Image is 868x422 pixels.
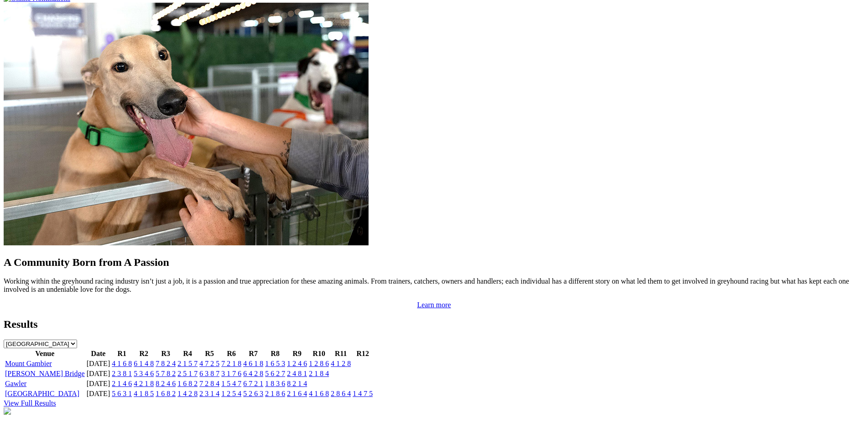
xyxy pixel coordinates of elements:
a: 6 1 4 8 [134,360,154,367]
th: Venue [5,349,85,358]
a: 8 2 1 4 [287,380,307,387]
th: R2 [133,349,154,358]
th: R8 [265,349,286,358]
th: R10 [308,349,329,358]
a: 5 2 6 3 [243,390,263,397]
a: 6 3 8 7 [199,370,219,377]
a: 1 2 5 4 [221,390,241,397]
a: 4 6 1 8 [243,360,263,367]
a: 2 1 5 7 [177,360,198,367]
a: 5 3 4 6 [134,370,154,377]
a: 2 4 8 1 [287,370,307,377]
a: 4 1 8 5 [134,390,154,397]
a: 2 1 6 4 [287,390,307,397]
a: 6 7 2 1 [243,380,263,387]
a: 7 8 2 4 [156,360,176,367]
td: [DATE] [86,389,111,398]
a: 2 1 8 4 [309,370,329,377]
a: 2 3 1 4 [199,390,219,397]
a: 5 6 2 7 [265,370,285,377]
a: 4 1 6 8 [309,390,329,397]
a: 4 1 2 8 [331,360,351,367]
th: R1 [111,349,132,358]
th: Date [86,349,111,358]
a: 1 2 4 6 [287,360,307,367]
th: R11 [330,349,351,358]
a: Learn more [417,301,451,309]
th: R9 [286,349,307,358]
a: [PERSON_NAME] Bridge [5,370,85,377]
a: 7 2 1 8 [221,360,241,367]
a: 2 1 8 6 [265,390,285,397]
a: 3 1 7 6 [221,370,241,377]
a: 2 3 8 1 [112,370,132,377]
img: Westy_Cropped.jpg [4,3,369,245]
a: 1 6 8 2 [156,390,176,397]
th: R4 [177,349,198,358]
img: chasers_homepage.jpg [4,407,11,415]
th: R6 [221,349,242,358]
td: [DATE] [86,369,111,378]
a: 1 6 8 2 [177,380,198,387]
a: 1 2 8 6 [309,360,329,367]
a: 7 2 8 4 [199,380,219,387]
a: 1 5 4 7 [221,380,241,387]
a: 2 5 1 7 [177,370,198,377]
a: 2 1 4 6 [112,380,132,387]
a: 5 6 3 1 [112,390,132,397]
a: [GEOGRAPHIC_DATA] [5,390,79,397]
a: 1 4 7 5 [353,390,373,397]
a: 5 7 8 2 [156,370,176,377]
td: [DATE] [86,379,111,388]
td: [DATE] [86,359,111,368]
h2: Results [4,318,864,330]
a: 1 8 3 6 [265,380,285,387]
a: 2 8 6 4 [331,390,351,397]
p: Working within the greyhound racing industry isn’t just a job, it is a passion and true appreciat... [4,277,864,294]
a: 4 2 1 8 [134,380,154,387]
h2: A Community Born from A Passion [4,256,864,269]
th: R5 [199,349,220,358]
th: R3 [155,349,176,358]
a: 6 4 2 8 [243,370,263,377]
th: R7 [243,349,264,358]
a: Gawler [5,380,26,387]
a: View Full Results [4,399,56,407]
a: 1 4 2 8 [177,390,198,397]
a: 8 2 4 6 [156,380,176,387]
th: R12 [352,349,373,358]
a: 1 6 5 3 [265,360,285,367]
a: 4 1 6 8 [112,360,132,367]
a: Mount Gambier [5,360,52,367]
a: 4 7 2 5 [199,360,219,367]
